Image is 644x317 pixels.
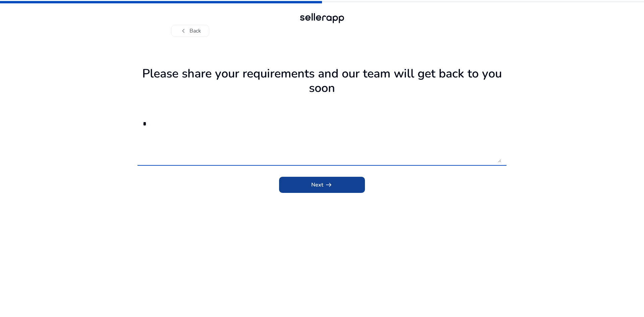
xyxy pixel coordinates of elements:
span: Next [311,181,333,189]
span: arrow_right_alt [325,181,333,189]
span: chevron_left [179,27,187,35]
h1: Please share your requirements and our team will get back to you soon [138,66,506,95]
button: chevron_leftBack [171,25,209,37]
button: Nextarrow_right_alt [279,177,365,193]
